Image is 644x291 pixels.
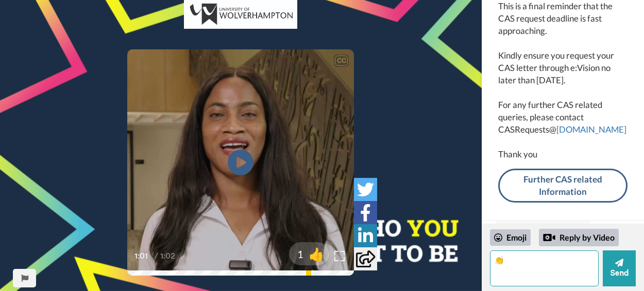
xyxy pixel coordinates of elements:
[490,229,531,246] div: Emoji
[498,169,628,203] a: Further CAS related Information
[155,250,158,262] span: /
[289,247,303,261] span: 1
[160,250,178,262] span: 1:02
[603,250,636,286] button: Send
[134,250,152,262] span: 1:01
[335,56,348,66] div: CC
[539,229,619,246] div: Reply by Video
[490,250,599,286] textarea: 👏
[289,242,329,265] button: 1👍
[303,246,329,262] span: 👍
[556,124,626,135] a: [DOMAIN_NAME]
[543,231,555,244] div: Reply by Video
